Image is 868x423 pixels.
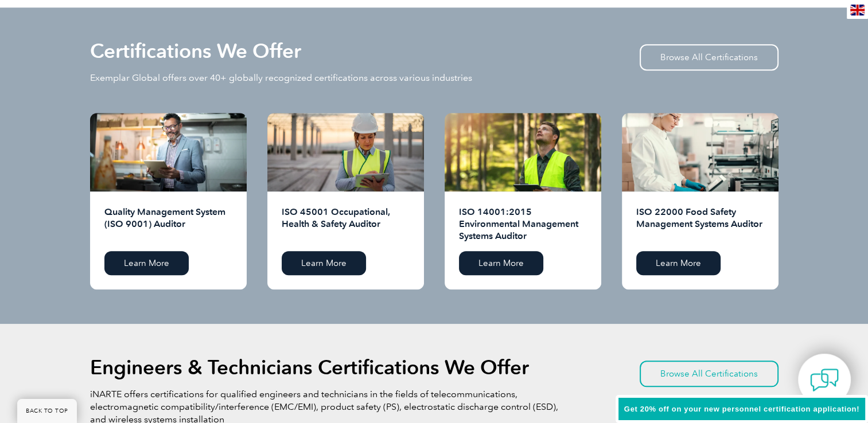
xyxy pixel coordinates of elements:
h2: Engineers & Technicians Certifications We Offer [90,358,529,377]
a: Browse All Certifications [640,44,779,70]
img: en [850,5,865,15]
a: Learn More [104,251,189,275]
a: Learn More [282,251,366,275]
h2: Quality Management System (ISO 9001) Auditor [104,206,232,242]
h2: ISO 45001 Occupational, Health & Safety Auditor [282,206,410,242]
a: Learn More [459,251,543,275]
a: Browse All Certifications [640,361,779,387]
a: BACK TO TOP [17,399,77,423]
h2: ISO 22000 Food Safety Management Systems Auditor [636,206,764,242]
h2: Certifications We Offer [90,42,301,60]
a: Learn More [636,251,721,275]
span: Get 20% off on your new personnel certification application! [624,405,859,413]
img: contact-chat.png [810,366,839,394]
h2: ISO 14001:2015 Environmental Management Systems Auditor [459,206,587,242]
p: Exemplar Global offers over 40+ globally recognized certifications across various industries [90,72,472,84]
